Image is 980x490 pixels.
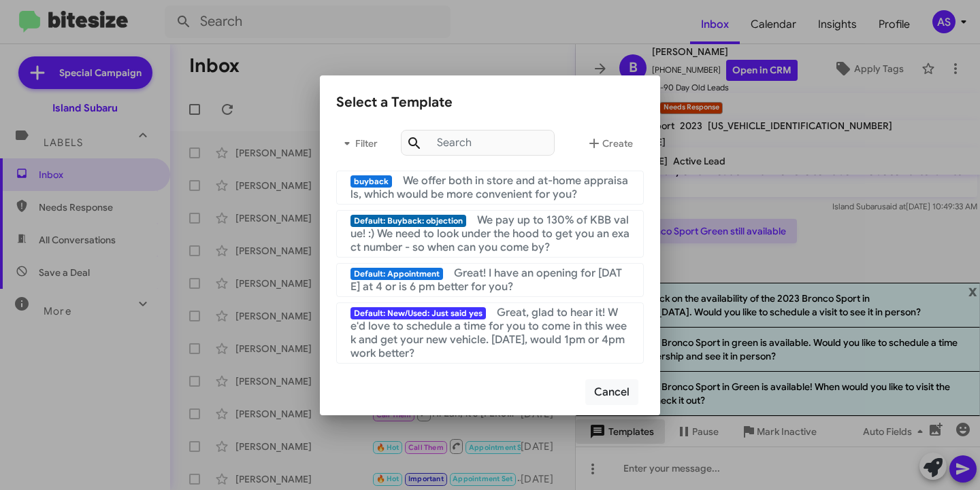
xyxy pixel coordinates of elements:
[350,266,622,294] span: Great! I have an opening for [DATE] at 4 or is 6 pm better for you?
[401,130,555,156] input: Search
[585,379,638,405] button: Cancel
[350,307,486,319] span: Default: New/Used: Just said yes
[336,92,644,113] div: Select a Template
[350,175,392,188] span: buyback
[350,268,443,280] span: Default: Appointment
[350,174,628,201] span: We offer both in store and at-home appraisals, which would be more convenient for you?
[350,215,466,227] span: Default: Buyback: objection
[586,131,633,156] span: Create
[350,213,630,254] span: We pay up to 130% of KBB value! :) We need to look under the hood to get you an exact number - so...
[336,127,380,160] button: Filter
[336,131,380,156] span: Filter
[575,127,644,160] button: Create
[350,306,627,360] span: Great, glad to hear it! We'd love to schedule a time for you to come in this week and get your ne...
